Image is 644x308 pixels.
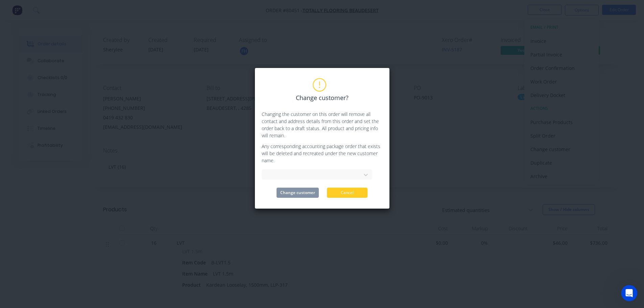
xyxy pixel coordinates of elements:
p: Changing the customer on this order will remove all contact and address details from this order a... [262,111,383,139]
button: Cancel [327,188,367,198]
iframe: Intercom live chat [621,285,637,301]
p: Any corresponding accounting package order that exists will be deleted and recreated under the ne... [262,143,383,164]
span: Change customer? [296,93,349,102]
button: Change customer [277,188,319,198]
